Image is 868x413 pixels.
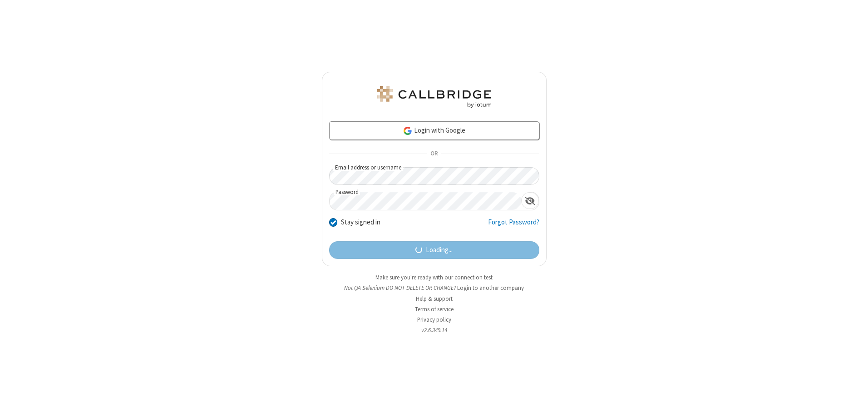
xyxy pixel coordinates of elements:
label: Stay signed in [341,217,380,228]
img: google-icon.png [403,126,413,136]
a: Help & support [416,295,453,303]
span: Loading... [426,245,453,255]
input: Password [330,192,521,210]
img: QA Selenium DO NOT DELETE OR CHANGE [375,86,493,108]
input: Email address or username [329,167,539,185]
button: Loading... [329,241,539,259]
div: Show password [521,192,539,209]
a: Login with Google [329,121,539,139]
li: Not QA Selenium DO NOT DELETE OR CHANGE? [322,284,547,292]
a: Forgot Password? [488,217,539,234]
a: Make sure you're ready with our connection test [375,274,493,281]
a: Terms of service [415,305,454,313]
span: OR [427,147,441,160]
button: Login to another company [457,284,524,292]
a: Privacy policy [417,316,451,323]
li: v2.6.349.14 [322,326,547,334]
